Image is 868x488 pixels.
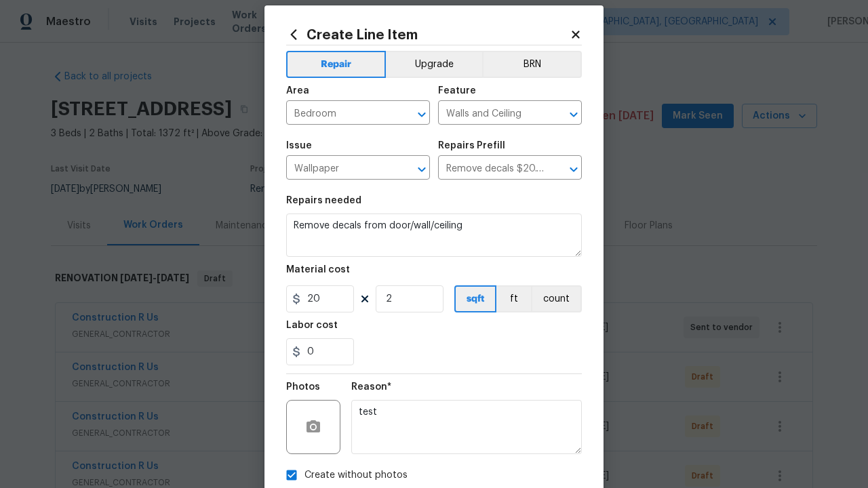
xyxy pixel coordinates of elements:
button: sqft [454,285,496,312]
h2: Create Line Item [286,27,570,42]
h5: Repairs needed [286,196,361,205]
h5: Material cost [286,265,350,274]
h5: Issue [286,141,312,150]
h5: Photos [286,382,320,392]
button: Open [412,105,431,124]
textarea: test [351,400,582,454]
h5: Feature [438,86,476,96]
h5: Area [286,86,309,96]
textarea: Remove decals from door/wall/ceiling [286,213,582,257]
button: Upgrade [386,51,483,78]
h5: Reason* [351,382,391,392]
span: Create without photos [304,468,408,483]
button: Open [564,160,583,179]
button: Repair [286,51,386,78]
button: BRN [482,51,582,78]
h5: Labor cost [286,321,338,330]
button: count [531,285,582,312]
button: ft [496,285,531,312]
button: Open [564,105,583,124]
button: Open [412,160,431,179]
h5: Repairs Prefill [438,141,505,150]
